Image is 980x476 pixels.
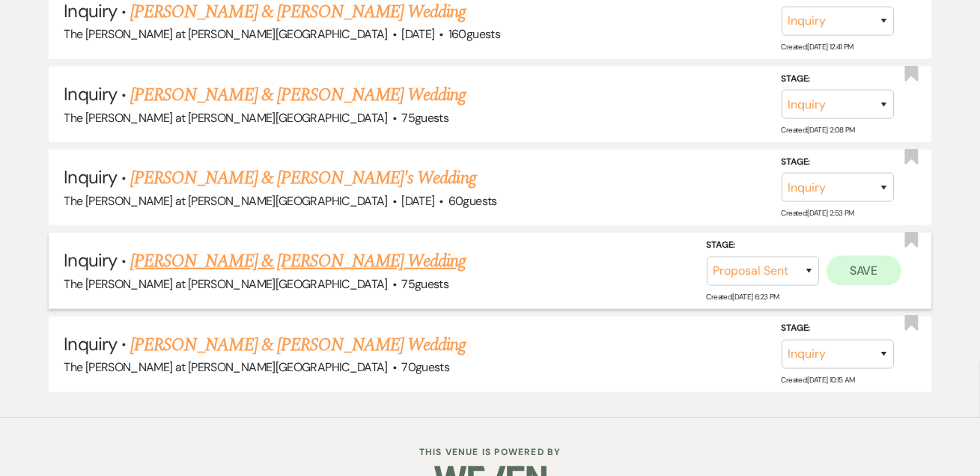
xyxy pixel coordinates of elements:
[130,82,466,109] a: [PERSON_NAME] & [PERSON_NAME] Wedding
[448,193,497,209] span: 60 guests
[64,26,387,42] span: The [PERSON_NAME] at [PERSON_NAME][GEOGRAPHIC_DATA]
[64,332,116,356] span: Inquiry
[782,375,855,385] span: Created: [DATE] 10:15 AM
[401,26,434,42] span: [DATE]
[401,276,448,292] span: 75 guests
[130,248,466,275] a: [PERSON_NAME] & [PERSON_NAME] Wedding
[64,359,387,375] span: The [PERSON_NAME] at [PERSON_NAME][GEOGRAPHIC_DATA]
[64,165,116,189] span: Inquiry
[64,82,116,106] span: Inquiry
[782,320,894,337] label: Stage:
[64,110,387,126] span: The [PERSON_NAME] at [PERSON_NAME][GEOGRAPHIC_DATA]
[782,70,894,87] label: Stage:
[64,193,387,209] span: The [PERSON_NAME] at [PERSON_NAME][GEOGRAPHIC_DATA]
[782,125,855,135] span: Created: [DATE] 2:08 PM
[130,165,476,192] a: [PERSON_NAME] & [PERSON_NAME]'s Wedding
[401,193,434,209] span: [DATE]
[827,255,901,285] button: Save
[401,110,448,126] span: 75 guests
[448,26,500,42] span: 160 guests
[707,237,819,254] label: Stage:
[782,42,853,52] span: Created: [DATE] 12:41 PM
[64,276,387,292] span: The [PERSON_NAME] at [PERSON_NAME][GEOGRAPHIC_DATA]
[782,208,854,218] span: Created: [DATE] 2:53 PM
[64,248,116,272] span: Inquiry
[707,291,779,301] span: Created: [DATE] 6:23 PM
[130,332,466,358] a: [PERSON_NAME] & [PERSON_NAME] Wedding
[401,359,449,375] span: 70 guests
[782,154,894,171] label: Stage:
